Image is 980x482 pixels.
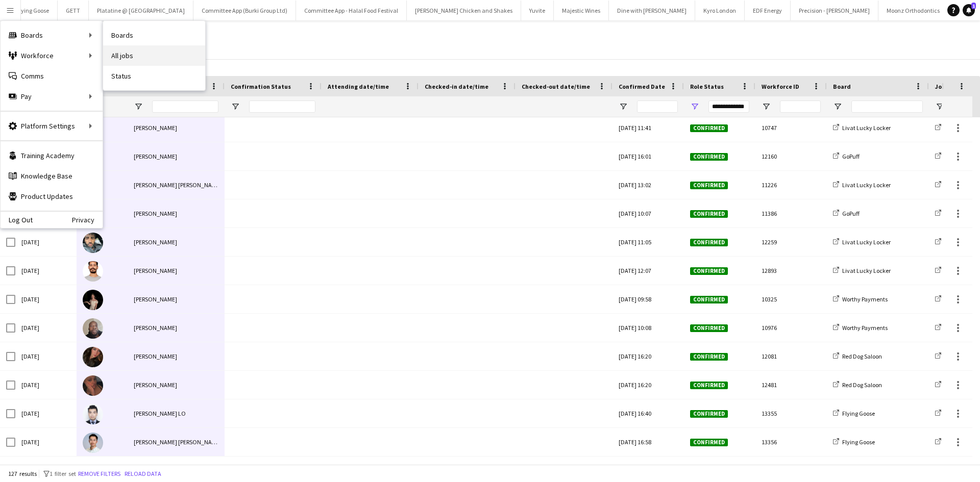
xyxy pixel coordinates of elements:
span: Confirmed [690,382,728,389]
div: 11386 [755,199,827,227]
span: Livat Lucky Locker [842,181,891,189]
div: Pay [1,86,103,107]
div: [DATE] 16:58 [612,428,684,456]
button: Open Filter Menu [690,102,699,111]
div: Workforce [1,45,103,66]
img: Abdul Wahhab Ahmad [83,233,103,253]
span: Confirmed [690,210,728,218]
div: [DATE] 11:41 [612,114,684,142]
img: Tsz Chung Mok [83,433,103,453]
span: 1 [971,3,976,9]
div: [DATE] 09:58 [612,285,684,313]
span: Confirmed [690,410,728,418]
button: Majestic Wines [554,1,609,20]
button: Reload data [122,468,163,479]
button: Open Filter Menu [833,102,842,111]
a: 1 [963,4,975,16]
span: Workforce ID [762,83,799,90]
span: Livat Lucky Locker [842,124,891,132]
div: [DATE] 13:02 [612,171,684,199]
div: Platform Settings [1,116,103,136]
span: Flying Goose [842,410,875,417]
a: Red Dog Saloon [833,381,882,389]
img: Savannah Nelson [83,375,103,396]
span: [PERSON_NAME] [134,352,177,360]
button: Kyro London [695,1,745,20]
div: [DATE] 10:07 [612,199,684,227]
button: [PERSON_NAME] Chicken and Shakes [407,1,521,20]
span: Confirmed [690,353,728,361]
a: All jobs [103,45,205,66]
a: Worthy Payments [833,324,888,332]
div: 12259 [755,228,827,256]
a: Log Out [1,216,33,224]
button: Dine with [PERSON_NAME] [609,1,695,20]
span: [PERSON_NAME] [134,124,177,132]
div: 12893 [755,257,827,285]
input: Workforce ID Filter Input [780,100,821,113]
button: Precision - [PERSON_NAME] [791,1,878,20]
div: [DATE] [15,371,77,399]
button: EDF Energy [745,1,791,20]
div: Boards [1,25,103,45]
span: Confirmed [690,324,728,332]
span: Role Status [690,83,724,90]
span: Confirmed [690,182,728,189]
img: Arjun Varma [83,261,103,282]
span: Confirmed [690,124,728,132]
button: Flying Goose [8,1,58,20]
input: Board Filter Input [851,100,923,113]
span: Confirmation Status [231,83,291,90]
a: Boards [103,25,205,45]
span: Worthy Payments [842,324,888,332]
span: [PERSON_NAME] LO [134,410,186,417]
span: Checked-in date/time [425,83,488,90]
span: Livat Lucky Locker [842,238,891,246]
a: Livat Lucky Locker [833,238,891,246]
a: Comms [1,66,103,86]
span: GoPuff [842,210,860,217]
img: Joseph Mesioye [83,318,103,339]
button: Open Filter Menu [619,102,628,111]
div: [DATE] [15,314,77,342]
input: Name Filter Input [152,100,218,113]
div: 10325 [755,285,827,313]
div: [DATE] [15,428,77,456]
button: Open Filter Menu [134,102,143,111]
div: [DATE] 16:40 [612,399,684,427]
div: [DATE] [15,342,77,370]
a: GoPuff [833,153,860,160]
span: Confirmed [690,296,728,303]
div: [DATE] 11:05 [612,228,684,256]
span: Confirmed [690,239,728,246]
button: Yuvite [521,1,554,20]
div: [DATE] 16:20 [612,342,684,370]
span: 1 filter set [50,470,76,477]
button: Open Filter Menu [762,102,771,111]
a: Red Dog Saloon [833,352,882,360]
a: Livat Lucky Locker [833,267,891,274]
div: [DATE] 12:07 [612,257,684,285]
span: [PERSON_NAME] [134,381,177,389]
img: Yuliia Levytska [83,290,103,310]
a: Livat Lucky Locker [833,181,891,189]
input: Confirmed Date Filter Input [637,100,678,113]
button: Open Filter Menu [231,102,240,111]
button: Committee App (Burki Group Ltd) [193,1,296,20]
a: Privacy [72,216,103,224]
span: Confirmed Date [619,83,665,90]
div: [DATE] [15,399,77,427]
div: [DATE] 16:01 [612,142,684,170]
input: Confirmation Status Filter Input [249,100,315,113]
a: Worthy Payments [833,295,888,303]
img: Abbey Jones [83,347,103,367]
span: Job Title [935,83,961,90]
span: Confirmed [690,439,728,446]
span: Red Dog Saloon [842,352,882,360]
div: 13355 [755,399,827,427]
button: GETT [58,1,89,20]
span: Confirmed [690,267,728,275]
span: Livat Lucky Locker [842,267,891,274]
span: [PERSON_NAME] [134,267,177,274]
span: [PERSON_NAME] [PERSON_NAME] [134,438,222,446]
